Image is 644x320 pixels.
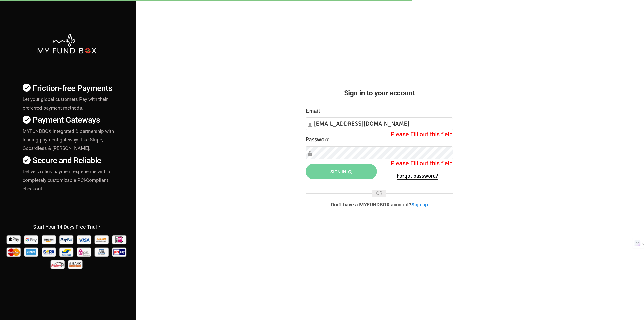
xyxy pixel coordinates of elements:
img: Mastercard Pay [6,246,22,258]
img: EPS Pay [76,246,93,258]
h2: Sign in to your account [306,88,453,98]
button: Sign in [306,164,377,179]
img: american_express Pay [23,246,40,258]
img: banktransfer [67,258,84,270]
span: Sign in [330,169,352,174]
label: Email [306,106,320,116]
input: Email [306,117,453,130]
img: Visa [76,233,93,246]
label: Password [306,135,330,144]
h4: Secure and Reliable [23,154,116,167]
h4: Payment Gateways [23,114,116,126]
img: mb Pay [94,246,110,258]
img: Sofort Pay [94,233,110,246]
span: Deliver a slick payment experience with a completely customizable PCI-Compliant checkout. [23,169,110,192]
a: Sign up [411,202,428,208]
img: Ideal Pay [111,233,128,246]
img: Paypal [59,233,75,246]
img: sepa Pay [41,246,57,258]
label: Please Fill out this field [391,130,453,139]
p: Don't have a MYFUNDBOX account? [306,202,453,207]
span: Let your global customers Pay with their preferred payment methods. [23,96,108,111]
img: Bancontact Pay [59,246,75,258]
img: Google Pay [23,233,40,246]
span: OR [372,190,386,197]
img: mfbwhite.png [37,33,97,54]
img: Amazon [41,233,57,246]
h4: Friction-free Payments [23,82,116,94]
label: Please Fill out this field [391,159,453,168]
span: MYFUNDBOX integrated & partnership with leading payment gateways like Stripe, Gocardless & [PERSO... [23,128,114,151]
img: giropay [111,246,128,258]
img: p24 Pay [50,258,66,270]
img: Apple Pay [6,233,22,246]
a: Forgot password? [397,172,438,180]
